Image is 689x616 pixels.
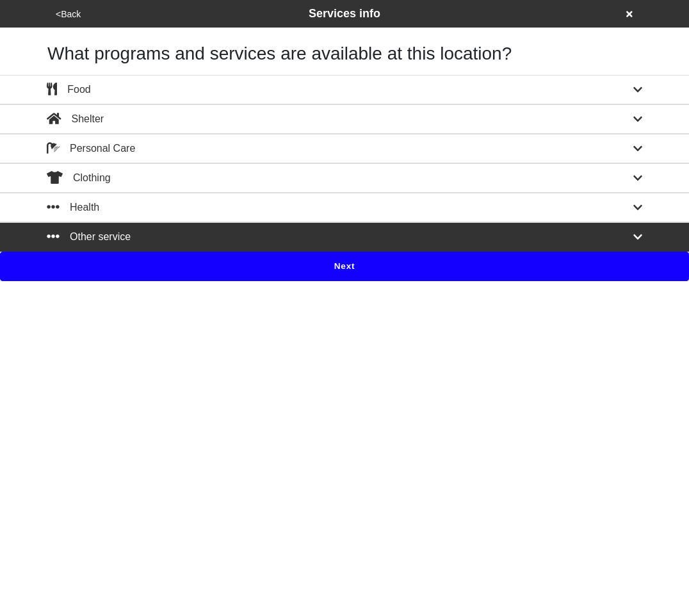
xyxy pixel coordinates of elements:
div: Clothing [47,170,111,186]
div: Other service [47,229,131,245]
div: Food [47,82,91,97]
h1: What programs and services are available at this location? [47,43,642,65]
div: Shelter [47,111,104,127]
button: <Back [52,7,85,22]
div: Health [47,200,99,215]
div: Personal Care [47,141,135,156]
span: Services info [309,7,380,20]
